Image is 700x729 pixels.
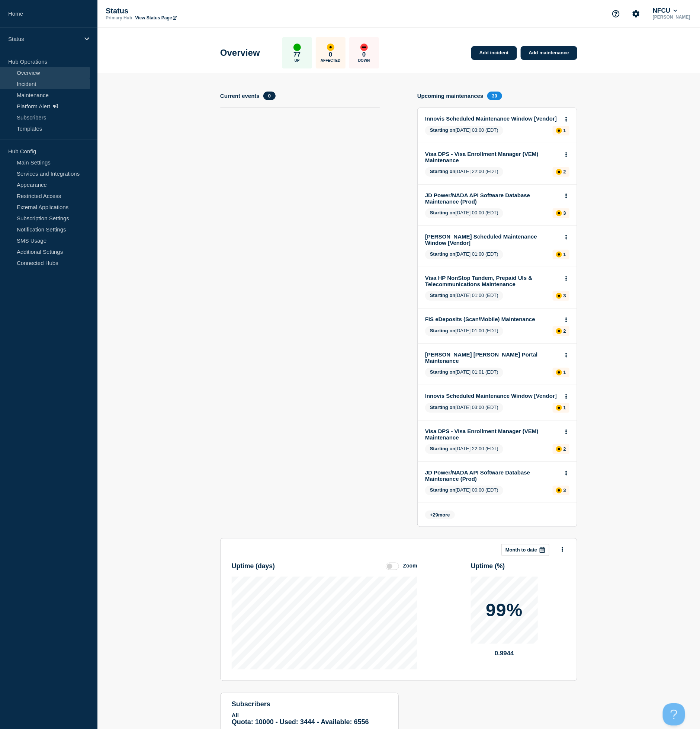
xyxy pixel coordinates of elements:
p: 0 [329,51,332,58]
p: 3 [563,210,566,216]
span: 0 [263,92,276,100]
p: All [232,712,387,719]
span: [DATE] 01:01 (EDT) [425,368,503,377]
span: Starting on [430,328,456,333]
p: 0 [362,51,366,58]
span: [DATE] 22:00 (EDT) [425,444,503,454]
div: affected [327,44,334,51]
p: Up [295,58,300,63]
button: Month to date [501,544,549,556]
div: affected [556,169,562,175]
span: Starting on [430,405,456,410]
a: JD Power/NADA API Software Database Maintenance (Prod) [425,192,559,205]
span: 39 [487,92,502,100]
p: 3 [563,487,566,493]
span: [DATE] 00:00 (EDT) [425,486,503,495]
p: 2 [563,169,566,175]
h4: Upcoming maintenances [417,93,484,99]
div: down [360,44,368,51]
p: Status [106,7,254,15]
span: Starting on [430,369,456,375]
span: Starting on [430,251,456,257]
span: Starting on [430,127,456,133]
button: NFCU [651,7,679,15]
p: 2 [563,446,566,452]
a: View Status Page [135,15,176,20]
span: [DATE] 01:00 (EDT) [425,250,503,259]
p: 2 [563,328,566,334]
div: affected [556,128,562,134]
a: Innovis Scheduled Maintenance Window [Vendor] [425,393,559,399]
a: [PERSON_NAME] [PERSON_NAME] Portal Maintenance [425,351,559,364]
h4: Current events [220,93,260,99]
a: JD Power/NADA API Software Database Maintenance (Prod) [425,469,559,482]
a: Add incident [471,46,517,60]
span: [DATE] 01:00 (EDT) [425,326,503,336]
p: 0.9944 [471,650,538,657]
span: [DATE] 01:00 (EDT) [425,291,503,301]
div: Zoom [403,563,417,569]
p: 3 [563,293,566,298]
span: Starting on [430,210,456,215]
span: [DATE] 00:00 (EDT) [425,208,503,218]
div: affected [556,446,562,452]
h3: Uptime ( % ) [471,562,505,570]
p: Primary Hub [106,15,132,20]
span: + more [425,511,455,519]
span: Starting on [430,292,456,298]
p: 1 [563,128,566,133]
h1: Overview [220,48,260,58]
span: [DATE] 03:00 (EDT) [425,126,503,135]
p: 1 [563,405,566,410]
p: 1 [563,252,566,257]
div: affected [556,293,562,299]
span: Starting on [430,487,456,493]
div: affected [556,328,562,334]
span: [DATE] 22:00 (EDT) [425,167,503,177]
a: Innovis Scheduled Maintenance Window [Vendor] [425,115,559,122]
div: affected [556,405,562,411]
div: up [293,44,301,51]
div: affected [556,370,562,375]
iframe: Help Scout Beacon - Open [663,703,685,726]
p: [PERSON_NAME] [651,15,692,20]
div: affected [556,252,562,258]
p: Month to date [505,547,537,553]
button: Support [608,6,624,22]
p: Down [358,58,370,63]
a: Visa HP NonStop Tandem, Prepaid UIs & Telecommunications Maintenance [425,275,559,287]
button: Account settings [628,6,644,22]
h3: Uptime ( days ) [232,562,275,570]
p: 77 [293,51,301,58]
a: Add maintenance [521,46,577,60]
div: affected [556,487,562,493]
p: 1 [563,370,566,375]
a: [PERSON_NAME] Scheduled Maintenance Window [Vendor] [425,233,559,246]
span: Quota: 10000 - Used: 3444 - Available: 6556 [232,719,369,726]
h4: subscribers [232,701,387,709]
p: 99% [486,601,523,619]
span: [DATE] 03:00 (EDT) [425,403,503,413]
a: Visa DPS - Visa Enrollment Manager (VEM) Maintenance [425,151,559,163]
div: affected [556,210,562,216]
span: Starting on [430,446,456,451]
p: Status [8,36,80,42]
span: Starting on [430,169,456,174]
a: FIS eDeposits (Scan/Mobile) Maintenance [425,316,559,322]
span: 29 [433,512,438,518]
a: Visa DPS - Visa Enrollment Manager (VEM) Maintenance [425,428,559,441]
p: Affected [321,58,340,63]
